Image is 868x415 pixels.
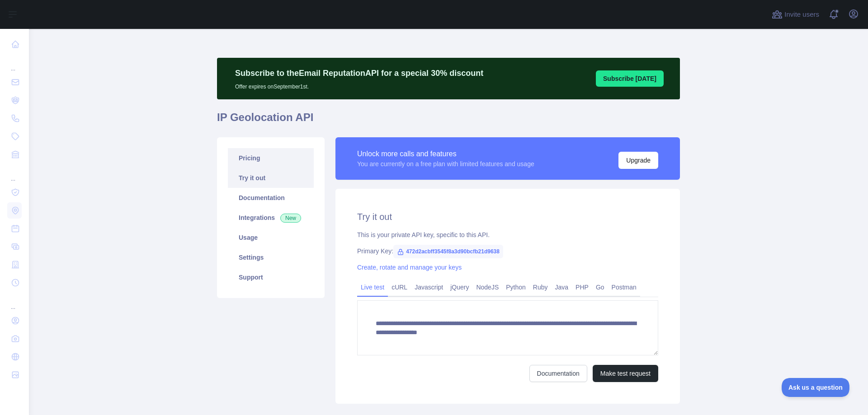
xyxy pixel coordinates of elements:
[235,67,483,79] p: Subscribe to the Email Reputation API for a special 30 % discount
[770,7,821,22] button: Invite users
[593,365,658,382] button: Make test request
[411,280,447,294] a: Javascript
[784,9,819,20] span: Invite users
[357,280,388,294] a: Live test
[7,164,22,182] div: ...
[447,280,472,294] a: jQuery
[235,79,483,90] p: Offer expires on September 1st.
[502,280,529,294] a: Python
[357,247,658,256] div: Primary Key:
[472,280,502,294] a: NodeJS
[357,264,462,271] a: Create, rotate and manage your keys
[388,280,411,294] a: cURL
[228,267,314,287] a: Support
[782,378,850,397] iframe: Toggle Customer Support
[357,210,658,223] h2: Try it out
[228,188,314,208] a: Documentation
[618,152,658,169] button: Upgrade
[357,230,658,239] div: This is your private API key, specific to this API.
[552,280,572,294] a: Java
[228,228,314,247] a: Usage
[357,159,534,168] div: You are currently on a free plan with limited features and usage
[228,208,314,228] a: Integrations New
[228,168,314,188] a: Try it out
[529,280,552,294] a: Ruby
[228,148,314,168] a: Pricing
[7,293,22,311] div: ...
[217,110,680,132] h1: IP Geolocation API
[592,280,608,294] a: Go
[280,214,301,223] span: New
[529,365,587,382] a: Documentation
[7,54,22,72] div: ...
[228,247,314,267] a: Settings
[596,70,664,87] button: Subscribe [DATE]
[393,245,503,258] span: 472d2acbff3545f8a3d90bcfb21d9638
[608,280,640,294] a: Postman
[357,149,534,159] div: Unlock more calls and features
[572,280,592,294] a: PHP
